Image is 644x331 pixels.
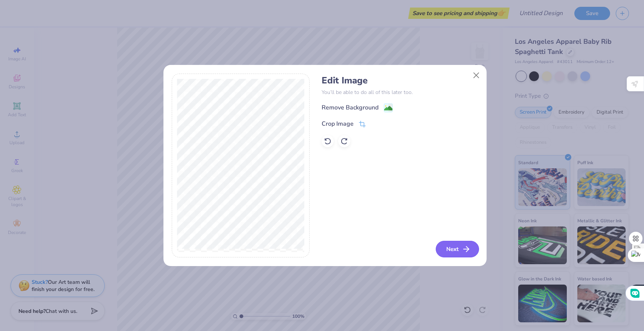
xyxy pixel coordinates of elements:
[469,68,483,83] button: Close
[322,88,478,96] p: You’ll be able to do all of this later too.
[436,241,479,257] button: Next
[322,103,378,112] div: Remove Background
[322,75,478,86] h4: Edit Image
[322,119,354,128] div: Crop Image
